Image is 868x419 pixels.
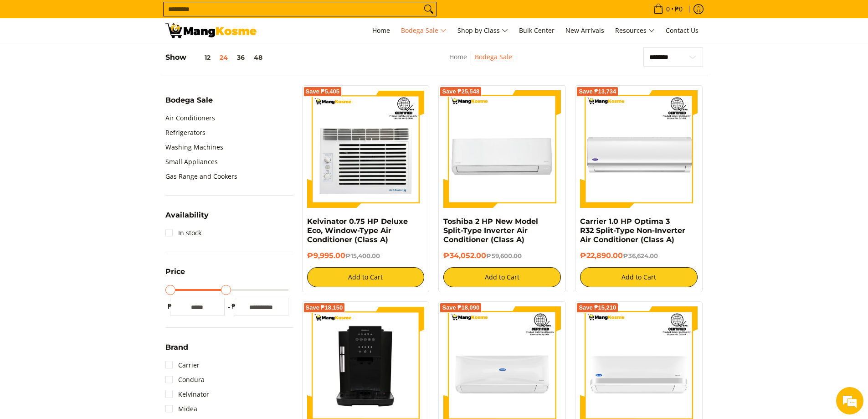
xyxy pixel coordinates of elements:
a: Resources [611,18,659,43]
a: Refrigerators [165,125,205,140]
a: Contact Us [661,18,703,43]
h6: ₱22,890.00 [580,251,698,260]
span: ₱ [165,302,175,311]
img: Bodega Sale l Mang Kosme: Cost-Efficient &amp; Quality Home Appliances [165,23,257,38]
span: Save ₱25,548 [442,89,479,94]
div: Minimize live chat window [149,5,171,26]
span: Home [372,26,390,35]
span: • [651,4,685,14]
a: In stock [165,226,201,240]
a: Home [449,52,467,61]
a: Air Conditioners [165,111,215,125]
a: Carrier 1.0 HP Optima 3 R32 Split-Type Non-Inverter Air Conditioner (Class A) [580,217,685,244]
a: Carrier [165,358,200,372]
span: Resources [615,25,655,36]
span: Save ₱18,150 [306,305,343,310]
nav: Breadcrumbs [390,52,570,72]
img: Carrier 1.0 HP Optima 3 R32 Split-Type Non-Inverter Air Conditioner (Class A) [580,90,698,208]
span: Save ₱15,210 [579,305,616,310]
a: New Arrivals [561,18,609,43]
button: 48 [249,54,267,61]
span: 0 [665,6,671,12]
a: Small Appliances [165,155,218,169]
span: Brand [165,344,188,351]
a: Bodega Sale [475,52,512,61]
div: Chat with us now [47,51,153,63]
span: ₱0 [673,6,684,12]
a: Bulk Center [514,18,559,43]
span: Save ₱13,734 [579,89,616,94]
summary: Open [165,97,213,111]
a: Gas Range and Cookers [165,169,237,184]
img: Toshiba 2 HP New Model Split-Type Inverter Air Conditioner (Class A) [443,90,561,208]
nav: Main Menu [266,18,703,43]
span: Availability [165,212,209,219]
del: ₱36,624.00 [623,252,658,259]
button: Add to Cart [443,267,561,287]
a: Condura [165,372,205,387]
img: Kelvinator 0.75 HP Deluxe Eco, Window-Type Air Conditioner (Class A) [307,90,425,208]
span: Bodega Sale [401,25,447,36]
span: Contact Us [666,26,699,35]
summary: Open [165,268,185,282]
span: We're online! [53,115,126,207]
a: Bodega Sale [396,18,451,43]
a: Toshiba 2 HP New Model Split-Type Inverter Air Conditioner (Class A) [443,217,538,244]
button: 36 [232,54,249,61]
span: New Arrivals [565,26,604,35]
summary: Open [165,344,188,358]
h6: ₱9,995.00 [307,251,425,260]
button: Search [421,2,436,16]
button: Add to Cart [580,267,698,287]
a: Washing Machines [165,140,223,155]
a: Home [368,18,395,43]
a: Midea [165,402,197,416]
del: ₱15,400.00 [345,252,380,259]
del: ₱59,600.00 [486,252,522,259]
span: Bodega Sale [165,97,213,104]
summary: Open [165,212,209,226]
a: Kelvinator 0.75 HP Deluxe Eco, Window-Type Air Conditioner (Class A) [307,217,408,244]
h6: ₱34,052.00 [443,251,561,260]
button: Add to Cart [307,267,425,287]
a: Shop by Class [453,18,513,43]
a: Kelvinator [165,387,209,402]
span: Shop by Class [457,25,508,36]
textarea: Type your message and hit 'Enter' [5,249,174,281]
span: ₱ [229,302,238,311]
span: Save ₱5,405 [306,89,340,94]
span: Price [165,268,185,275]
span: Save ₱18,090 [442,305,479,310]
button: 12 [186,54,215,61]
span: Bulk Center [519,26,555,35]
button: 24 [215,54,232,61]
h5: Show [165,53,267,62]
